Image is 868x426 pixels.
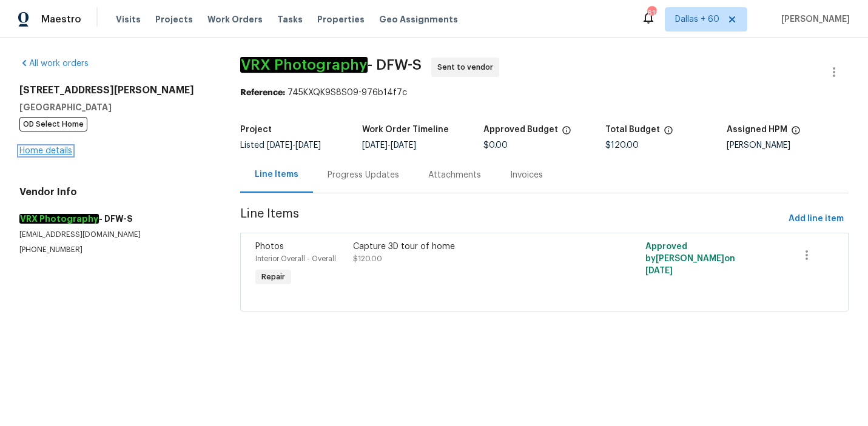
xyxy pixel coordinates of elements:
[19,59,89,68] a: All work orders
[207,13,263,25] span: Work Orders
[19,186,211,198] h4: Vendor Info
[362,141,416,150] span: -
[240,88,285,97] b: Reference:
[255,242,284,251] span: Photos
[240,141,321,150] span: Listed
[562,125,571,141] span: The total cost of line items that have been approved by both Opendoor and the Trade Partner. This...
[727,125,787,134] h5: Assigned HPM
[647,7,656,19] div: 619
[267,141,321,150] span: -
[727,141,849,150] div: [PERSON_NAME]
[295,141,321,150] span: [DATE]
[784,208,849,230] button: Add line item
[362,141,388,150] span: [DATE]
[789,211,844,227] span: Add line item
[391,141,416,150] span: [DATE]
[379,13,458,25] span: Geo Assignments
[675,13,719,25] span: Dallas + 60
[353,255,382,262] span: $120.00
[255,255,336,262] span: Interior Overall - Overall
[353,241,590,253] div: Capture 3D tour of home
[267,141,292,150] span: [DATE]
[317,13,365,25] span: Properties
[19,213,211,225] h5: - DFW-S
[428,169,481,181] div: Attachments
[255,168,298,181] div: Line Items
[41,13,81,25] span: Maestro
[483,125,558,134] h5: Approved Budget
[155,13,193,25] span: Projects
[776,13,850,25] span: [PERSON_NAME]
[19,101,211,113] h5: [GEOGRAPHIC_DATA]
[605,141,639,150] span: $120.00
[664,125,673,141] span: The total cost of line items that have been proposed by Opendoor. This sum includes line items th...
[116,13,141,25] span: Visits
[240,125,272,134] h5: Project
[19,230,211,240] p: [EMAIL_ADDRESS][DOMAIN_NAME]
[277,15,303,24] span: Tasks
[483,141,508,150] span: $0.00
[437,61,498,73] span: Sent to vendor
[240,57,368,73] em: VRX Photography
[19,214,99,224] em: VRX Photography
[19,117,87,131] span: OD Select Home
[19,245,211,255] p: [PHONE_NUMBER]
[19,147,72,155] a: Home details
[240,87,849,99] div: 745KXQK9S8S09-976b14f7c
[19,84,211,96] h2: [STREET_ADDRESS][PERSON_NAME]
[605,125,660,134] h5: Total Budget
[645,267,673,275] span: [DATE]
[257,271,290,283] span: Repair
[328,169,399,181] div: Progress Updates
[240,58,422,72] span: - DFW-S
[791,125,801,141] span: The hpm assigned to this work order.
[362,125,449,134] h5: Work Order Timeline
[645,242,735,275] span: Approved by [PERSON_NAME] on
[240,208,784,230] span: Line Items
[510,169,543,181] div: Invoices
